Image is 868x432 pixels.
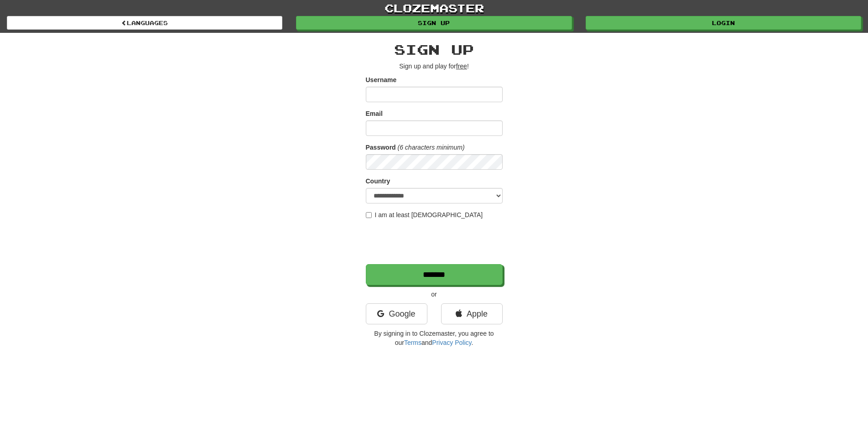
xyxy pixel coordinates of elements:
[366,42,503,57] h2: Sign up
[404,339,421,346] a: Terms
[296,16,572,30] a: Sign up
[366,303,427,324] a: Google
[7,16,282,30] a: Languages
[366,212,372,218] input: I am at least [DEMOGRAPHIC_DATA]
[586,16,861,30] a: Login
[366,224,504,260] iframe: reCAPTCHA
[366,210,483,219] label: I am at least [DEMOGRAPHIC_DATA]
[366,177,390,186] label: Country
[366,75,397,84] label: Username
[366,329,503,347] p: By signing in to Clozemaster, you agree to our and .
[441,303,503,324] a: Apple
[432,339,471,346] a: Privacy Policy
[366,62,503,71] p: Sign up and play for !
[398,144,465,151] em: (6 characters minimum)
[366,143,396,152] label: Password
[456,62,467,70] u: free
[366,290,503,299] p: or
[366,109,383,118] label: Email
